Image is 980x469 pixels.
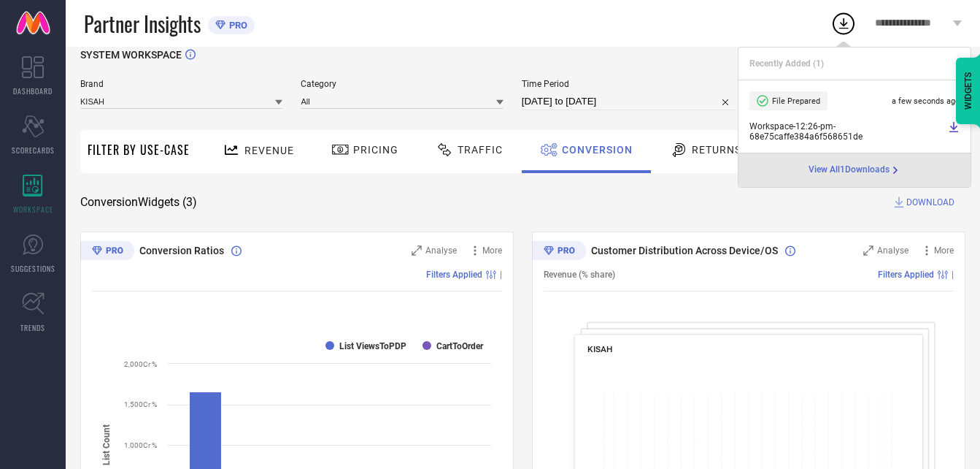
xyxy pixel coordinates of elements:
[225,20,247,31] span: PRO
[948,121,960,142] a: Download
[458,144,503,156] span: Traffic
[544,270,615,280] span: Revenue (% share)
[809,164,901,176] div: Open download page
[84,9,201,39] span: Partner Insights
[562,144,633,156] span: Conversion
[139,245,224,256] span: Conversion Ratios
[587,344,612,354] span: KISAH
[436,341,484,351] text: CartToOrder
[863,245,873,256] svg: Zoom
[482,245,502,256] span: More
[124,400,157,408] text: 1,500Cr %
[830,10,857,37] div: Open download list
[11,263,55,274] span: SUGGESTIONS
[532,241,586,263] div: Premium
[20,322,45,333] span: TRENDS
[522,79,736,89] span: Time Period
[124,360,157,368] text: 2,000Cr %
[101,424,112,465] tspan: List Count
[952,270,954,280] span: |
[809,164,901,176] a: View All1Downloads
[749,58,824,69] span: Recently Added ( 1 )
[339,341,406,351] text: List ViewsToPDP
[124,441,157,449] text: 1,000Cr %
[749,121,944,142] span: Workspace - 12:26-pm - 68e75caffe384a6f568651de
[877,245,908,256] span: Analyse
[692,144,741,156] span: Returns
[412,245,422,256] svg: Zoom
[426,270,482,280] span: Filters Applied
[906,195,954,210] span: DOWNLOAD
[591,245,778,256] span: Customer Distribution Across Device/OS
[934,245,954,256] span: More
[522,93,736,110] input: Select time period
[80,195,197,210] span: Conversion Widgets ( 3 )
[88,141,190,159] span: Filter By Use-Case
[13,204,53,215] span: WORKSPACE
[772,96,820,106] span: File Prepared
[878,270,934,280] span: Filters Applied
[425,245,457,256] span: Analyse
[892,96,960,106] span: a few seconds ago
[80,241,134,263] div: Premium
[80,79,282,89] span: Brand
[301,79,503,89] span: Category
[12,145,55,156] span: SCORECARDS
[353,144,398,156] span: Pricing
[809,164,890,176] span: View All 1 Downloads
[500,270,502,280] span: |
[80,49,182,61] span: SYSTEM WORKSPACE
[13,85,53,96] span: DASHBOARD
[244,145,294,156] span: Revenue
